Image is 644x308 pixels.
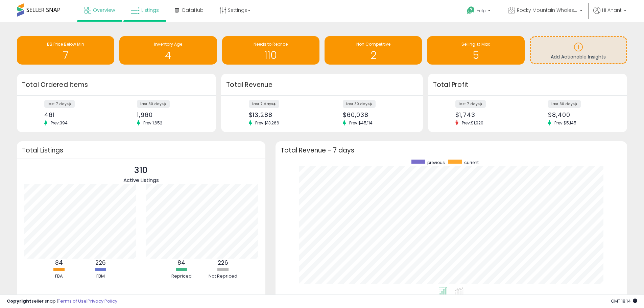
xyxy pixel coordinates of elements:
span: previous [427,160,445,165]
span: Prev: $13,266 [252,120,283,126]
span: Active Listings [123,176,159,184]
div: $60,038 [343,111,411,118]
span: Rocky Mountain Wholesale [517,7,578,14]
b: 226 [218,259,228,267]
div: FBA [39,273,79,280]
span: Selling @ Max [461,41,490,47]
label: last 7 days [44,100,75,108]
div: $13,288 [249,111,317,118]
span: Prev: $45,114 [346,120,376,126]
div: 461 [44,111,112,118]
strong: Copyright [7,298,31,304]
span: Needs to Reprice [254,41,288,47]
div: Not Repriced [203,273,243,280]
span: Prev: $1,920 [458,120,487,126]
label: last 7 days [249,100,279,108]
span: DataHub [182,7,204,14]
a: Non Competitive 2 [325,36,422,65]
div: seller snap | | [7,298,117,305]
b: 226 [95,259,106,267]
h1: 110 [225,50,316,61]
a: Terms of Use [58,298,87,304]
h3: Total Revenue - 7 days [281,148,622,153]
div: 1,960 [137,111,204,118]
a: Inventory Age 4 [119,36,217,65]
a: Help [461,1,497,22]
a: Privacy Policy [88,298,117,304]
a: Add Actionable Insights [531,37,626,63]
h3: Total Profit [433,80,622,90]
label: last 30 days [137,100,170,108]
span: Prev: 394 [47,120,71,126]
h3: Total Listings [22,148,260,153]
b: 84 [177,259,185,267]
label: last 30 days [343,100,376,108]
span: Add Actionable Insights [551,53,606,60]
h3: Total Ordered Items [22,80,211,90]
div: $8,400 [548,111,615,118]
div: FBM [80,273,121,280]
h1: 4 [123,50,213,61]
span: BB Price Below Min [47,41,84,47]
span: Inventory Age [154,41,182,47]
span: Listings [141,7,159,14]
span: Prev: $5,145 [551,120,580,126]
h1: 2 [328,50,419,61]
a: Hi Anant [593,7,626,22]
span: Prev: 1,652 [140,120,166,126]
span: current [464,160,479,165]
h3: Total Revenue [226,80,418,90]
a: Needs to Reprice 110 [222,36,319,65]
h1: 5 [430,50,521,61]
span: Overview [93,7,115,14]
label: last 30 days [548,100,581,108]
span: Hi Anant [602,7,622,14]
i: Get Help [467,6,475,15]
span: Help [477,8,486,14]
div: $1,743 [455,111,523,118]
span: 2025-10-13 18:14 GMT [611,298,637,304]
p: 310 [123,164,159,177]
h1: 7 [20,50,111,61]
span: Non Competitive [356,41,390,47]
div: Repriced [161,273,202,280]
a: Selling @ Max 5 [427,36,524,65]
a: BB Price Below Min 7 [17,36,114,65]
label: last 7 days [455,100,486,108]
b: 84 [55,259,63,267]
